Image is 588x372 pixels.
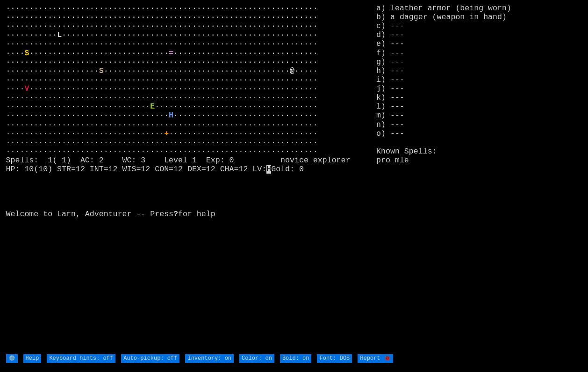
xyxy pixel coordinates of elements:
input: Font: DOS [317,354,352,363]
font: S [99,66,104,75]
font: H [169,111,173,120]
input: Keyboard hints: off [47,354,115,363]
input: Inventory: on [185,354,234,363]
b: ? [173,210,178,219]
font: = [169,49,173,58]
font: @ [290,66,294,75]
input: Auto-pickup: off [121,354,179,363]
mark: H [266,165,271,174]
font: + [164,129,169,138]
input: Help [23,354,42,363]
font: L [57,30,62,39]
font: $ [24,49,29,58]
font: E [150,102,155,111]
input: Bold: on [280,354,312,363]
input: ⚙️ [6,354,18,363]
input: Color: on [239,354,274,363]
stats: a) leather armor (being worn) b) a dagger (weapon in hand) c) --- d) --- e) --- f) --- g) --- h) ... [376,4,582,353]
font: V [24,84,29,93]
input: Report 🐞 [358,354,393,363]
larn: ··································································· ·····························... [6,4,377,353]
